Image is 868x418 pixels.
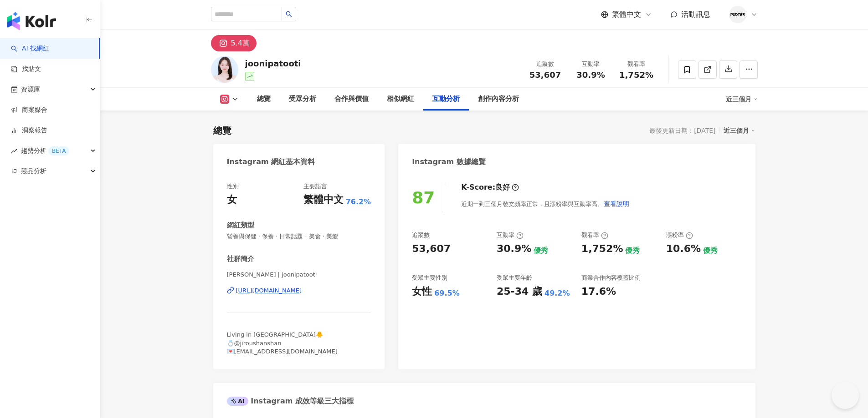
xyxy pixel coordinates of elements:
[495,182,510,192] div: 良好
[11,148,17,154] span: rise
[703,246,718,256] div: 優秀
[666,242,701,256] div: 10.6%
[21,79,40,100] span: 資源庫
[227,221,254,230] div: 網紅類型
[227,182,239,191] div: 性別
[387,94,414,105] div: 相似網紅
[11,65,41,74] a: 找貼文
[544,288,570,298] div: 49.2%
[412,274,447,282] div: 受眾主要性別
[227,271,371,279] span: [PERSON_NAME] | joonipatooti
[236,287,302,295] div: [URL][DOMAIN_NAME]
[227,254,254,264] div: 社群簡介
[461,195,630,213] div: 近期一到三個月發文頻率正常，且漲粉率與互動率高。
[412,242,451,256] div: 53,607
[478,94,519,105] div: 創作內容分析
[213,124,231,137] div: 總覽
[412,157,486,167] div: Instagram 數據總覽
[346,197,371,207] span: 76.2%
[289,94,316,105] div: 受眾分析
[832,382,859,409] iframe: Help Scout Beacon - Open
[581,274,641,282] div: 商業合作內容覆蓋比例
[412,188,435,207] div: 87
[21,161,46,181] span: 競品分析
[227,232,371,241] span: 營養與保健 · 保養 · 日常話題 · 美食 · 美髮
[649,127,715,134] div: 最後更新日期：[DATE]
[257,94,271,105] div: 總覽
[434,288,460,298] div: 69.5%
[726,92,758,106] div: 近三個月
[303,193,344,207] div: 繁體中文
[612,10,641,20] span: 繁體中文
[497,285,542,299] div: 25-34 歲
[11,106,47,115] a: 商案媒合
[334,94,369,105] div: 合作與價值
[729,6,746,23] img: %E7%A4%BE%E7%BE%A4%E7%94%A8LOGO.png
[21,141,69,161] span: 趨勢分析
[581,285,616,299] div: 17.6%
[604,200,629,207] span: 查看說明
[11,44,49,53] a: searchAI 找網紅
[666,231,693,239] div: 漲粉率
[581,242,623,256] div: 1,752%
[497,242,531,256] div: 30.9%
[528,60,563,69] div: 追蹤數
[412,231,430,239] div: 追蹤數
[227,396,354,406] div: Instagram 成效等級三大指標
[11,126,47,135] a: 洞察報告
[529,70,561,80] span: 53,607
[48,146,69,156] div: BETA
[432,94,460,105] div: 互動分析
[286,11,292,17] span: search
[7,12,56,30] img: logo
[227,193,237,207] div: 女
[581,231,608,239] div: 觀看率
[497,274,532,282] div: 受眾主要年齡
[227,397,249,406] div: AI
[497,231,524,239] div: 互動率
[227,331,338,354] span: Living in [GEOGRAPHIC_DATA]🐥 💍@jiroushanshan 💌[EMAIL_ADDRESS][DOMAIN_NAME]
[245,58,301,69] div: joonipatooti
[534,246,548,256] div: 優秀
[227,287,371,295] a: [URL][DOMAIN_NAME]
[574,60,608,69] div: 互動率
[603,195,630,213] button: 查看說明
[231,37,250,50] div: 5.4萬
[211,35,257,51] button: 5.4萬
[625,246,640,256] div: 優秀
[412,285,432,299] div: 女性
[227,157,315,167] div: Instagram 網紅基本資料
[724,125,755,136] div: 近三個月
[576,71,605,80] span: 30.9%
[211,56,238,83] img: KOL Avatar
[681,10,710,19] span: 活動訊息
[619,71,653,80] span: 1,752%
[303,182,327,191] div: 主要語言
[461,182,519,192] div: K-Score :
[619,60,654,69] div: 觀看率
